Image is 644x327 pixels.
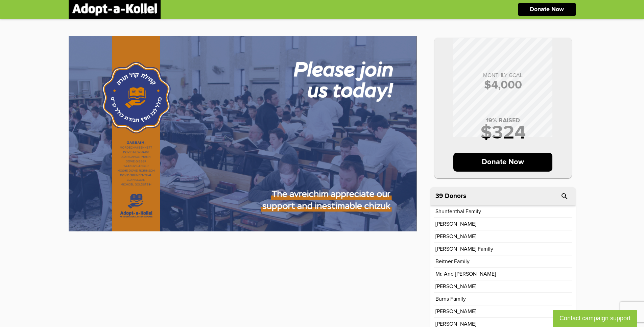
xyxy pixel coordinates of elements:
[69,36,417,231] img: wIXMKzDbdW.sHfyl5CMYm.jpg
[441,79,565,91] p: $
[435,284,476,289] p: [PERSON_NAME]
[553,310,637,327] button: Contact campaign support
[453,153,552,172] p: Donate Now
[435,259,470,264] p: Beitner Family
[441,73,565,78] p: MONTHLY GOAL
[435,246,493,252] p: [PERSON_NAME] Family
[445,193,466,199] p: Donors
[435,221,476,227] p: [PERSON_NAME]
[435,296,466,302] p: Burns Family
[435,209,481,214] p: Shunfenthal Family
[435,321,476,327] p: [PERSON_NAME]
[435,193,443,199] span: 39
[560,192,569,200] i: search
[435,271,496,277] p: Mr. and [PERSON_NAME]
[435,234,476,239] p: [PERSON_NAME]
[72,3,157,16] img: logonobg.png
[435,309,476,314] p: [PERSON_NAME]
[530,6,564,12] p: Donate Now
